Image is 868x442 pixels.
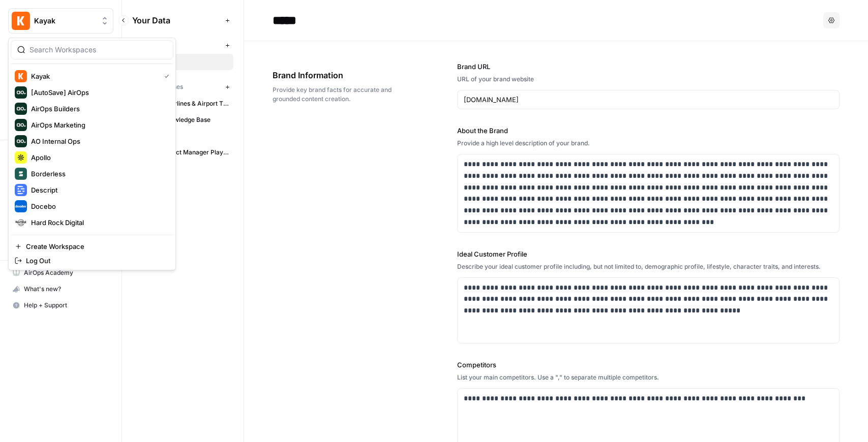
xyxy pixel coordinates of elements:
div: Workspace: Kayak [8,38,176,270]
span: Expert Airlines & Airport Tips [148,99,229,108]
label: Brand URL [457,61,840,72]
img: [AutoSave] AirOps Logo [15,86,27,99]
span: Kayak [34,16,96,26]
span: AirOps Academy [24,268,109,277]
span: Apollo [31,152,165,163]
a: AirOps Academy [8,265,113,281]
span: KAYAK [148,57,229,67]
div: List your main competitors. Use a "," to separate multiple competitors. [457,373,840,382]
img: AO Internal Ops Logo [15,135,27,147]
div: Describe your ideal customer profile including, but not limited to, demographic profile, lifestyl... [457,262,840,271]
span: AirOps Marketing [31,120,165,130]
input: www.sundaysoccer.com [464,94,833,105]
span: Descript [31,185,165,195]
img: Apollo Logo [15,151,27,164]
label: Ideal Customer Profile [457,249,840,259]
label: Competitors [457,360,840,370]
img: Docebo Logo [15,200,27,212]
span: Brand Information [273,69,400,81]
button: What's new? [8,281,113,297]
span: Hard Rock Digital [31,217,165,228]
span: [AutoSave] AirOps [31,87,165,98]
input: Search Workspaces [29,45,167,55]
span: The Project Manager Playbook [148,148,229,157]
img: Descript Logo [15,184,27,196]
button: Help + Support [8,297,113,313]
span: Your Data [132,14,221,26]
a: Sitemap [132,128,233,144]
img: Hard Rock Digital Logo [15,216,27,229]
img: AirOps Builders Logo [15,103,27,115]
img: Kayak Logo [12,12,30,30]
img: AirOps Marketing Logo [15,119,27,131]
span: Log Out [26,256,165,266]
button: Workspace: Kayak [8,8,113,34]
a: New Knowledge Base [132,112,233,128]
span: Kayak [31,71,156,81]
a: KAYAK [132,54,233,70]
a: Expert Airlines & Airport Tips [132,96,233,112]
span: Sitemap [148,132,229,141]
div: URL of your brand website [457,75,840,84]
span: Docebo [31,201,165,211]
img: Borderless Logo [15,168,27,180]
div: What's new? [9,281,113,297]
a: The Project Manager Playbook [132,144,233,161]
label: About the Brand [457,125,840,136]
span: AirOps Builders [31,104,165,114]
a: Log Out [11,254,173,268]
div: Provide a high level description of your brand. [457,139,840,148]
span: Provide key brand facts for accurate and grounded content creation. [273,85,400,104]
span: AO Internal Ops [31,136,165,146]
span: New Knowledge Base [148,115,229,124]
span: Borderless [31,169,165,179]
img: Kayak Logo [15,70,27,82]
span: Help + Support [24,301,109,310]
a: Create Workspace [11,239,173,254]
span: Create Workspace [26,241,165,251]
